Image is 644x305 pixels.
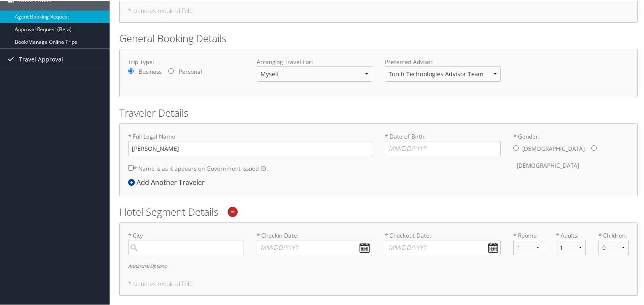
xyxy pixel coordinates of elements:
[522,140,585,156] label: [DEMOGRAPHIC_DATA]
[385,140,501,155] input: * Date of Birth:
[179,67,202,75] label: Personal
[128,230,244,254] label: * City
[119,30,638,45] h2: General Booking Details
[517,157,579,173] label: [DEMOGRAPHIC_DATA]
[19,48,63,69] span: Travel Approval
[128,160,268,175] label: * Name is as it appears on Government issued ID.
[385,239,501,254] input: * Checkout Date:
[257,239,373,254] input: * Checkin Date:
[128,280,629,286] h5: * Denotes required field
[119,105,638,119] h2: Traveler Details
[257,230,373,254] label: * Checkin Date:
[128,177,209,187] div: Add Another Traveler
[128,131,372,155] label: * Full Legal Name
[128,140,372,155] input: * Full Legal Name
[385,230,501,254] label: * Checkout Date:
[128,263,629,268] h6: Additional Options:
[128,57,244,65] label: Trip Type:
[591,144,597,150] input: * Gender:[DEMOGRAPHIC_DATA][DEMOGRAPHIC_DATA]
[513,131,629,173] label: * Gender:
[556,230,586,239] label: * Adults:
[257,57,373,65] label: Arranging Travel For:
[128,164,134,170] input: * Name is as it appears on Government issued ID.
[385,57,501,65] label: Preferred Advisor
[119,204,638,218] h2: Hotel Segment Details
[513,144,519,150] input: * Gender:[DEMOGRAPHIC_DATA][DEMOGRAPHIC_DATA]
[128,7,629,13] h5: * Denotes required field
[598,230,628,239] label: * Children:
[139,67,161,75] label: Business
[513,230,543,239] label: * Rooms:
[385,131,501,155] label: * Date of Birth:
